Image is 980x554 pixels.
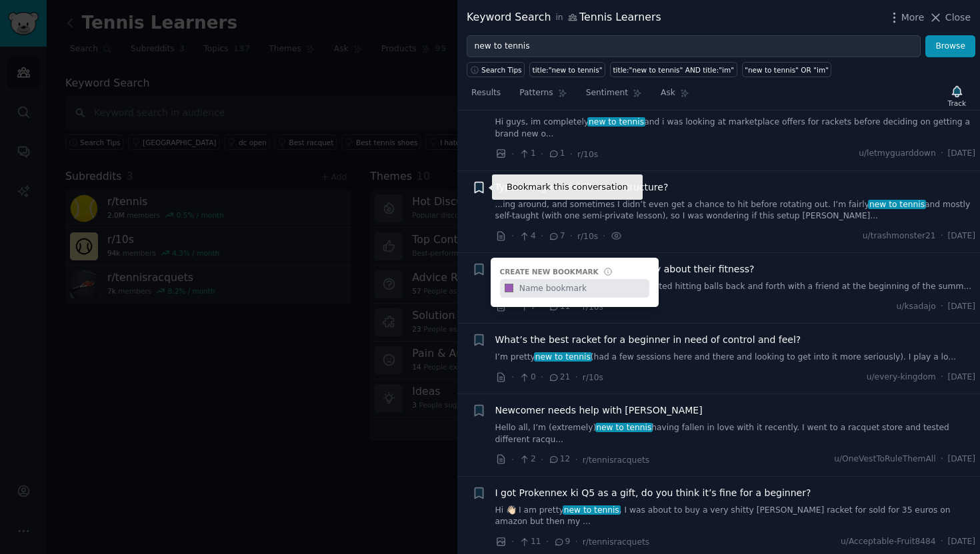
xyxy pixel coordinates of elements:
span: new to tennis [563,505,621,515]
span: u/Acceptable-Fruit8484 [841,536,936,548]
span: r/10s [583,302,603,312]
span: · [941,372,943,384]
span: 9 [553,536,570,548]
span: 1 [548,148,565,160]
a: I’m prettynew to tennis(had a few sessions here and there and looking to get into it more serious... [495,352,976,364]
span: · [941,453,943,465]
span: · [570,147,573,161]
a: "new to tennis" OR "im" [742,62,832,77]
div: Keyword Search Tennis Learners [467,9,661,26]
span: [DATE] [948,230,975,242]
div: title:"new to tennis" AND title:"im" [613,65,734,75]
span: Results [471,87,501,99]
span: 11 [519,536,541,548]
button: Browse [925,35,975,58]
span: Sentiment [586,87,628,99]
span: u/trashmonster21 [863,230,936,242]
span: in [555,12,563,24]
span: · [575,300,577,314]
span: · [603,229,605,243]
div: title:"new to tennis" [533,65,603,75]
span: · [570,229,573,243]
span: [DATE] [948,453,975,465]
a: Newcomer needs help with [PERSON_NAME] [495,404,703,417]
button: Track [943,82,971,110]
span: Ask [661,87,675,99]
span: 2 [519,453,535,465]
span: · [941,301,943,313]
a: I got Prokennex ki Q5 as a gift, do you think it’s fine for a beginner? [495,486,811,500]
a: I'm prettynew to tennis, having just started hitting balls back and forth with a friend at the be... [495,281,976,293]
span: · [541,147,543,161]
a: Hello all, I’m (extremely)new to tennishaving fallen in love with it recently. I went to a racque... [495,422,976,445]
button: Close [929,11,971,25]
span: [DATE] [948,536,975,548]
a: Typical beginner drill class structure? [495,180,669,194]
a: ...ing around, and sometimes I didn’t even get a chance to hit before rotating out. I’m fairlynew... [495,199,976,222]
span: u/every-kingdom [867,372,936,384]
a: Patterns [515,83,571,110]
span: 11 [548,301,570,313]
span: · [941,536,943,548]
a: Results [467,83,505,110]
span: 4 [519,230,535,242]
span: u/OneVestToRuleThemAll [834,453,935,465]
div: "new to tennis" OR "im" [745,65,829,75]
span: u/letmyguarddown [859,148,936,160]
span: u/ksadajo [897,301,936,313]
span: r/10s [577,150,598,159]
span: Patterns [519,87,553,99]
button: More [887,11,925,25]
span: · [511,453,514,467]
span: · [575,370,577,384]
span: [DATE] [948,301,975,313]
span: [DATE] [948,372,975,384]
a: Sentiment [581,83,647,110]
a: Hi 👋🏻 I am prettynew to tennis, I was about to buy a very shitty [PERSON_NAME] racket for sold fo... [495,505,976,528]
div: Create new bookmark [500,267,599,276]
a: Hi guys, im completelynew to tennisand i was looking at marketplace offers for rackets before dec... [495,117,976,140]
span: · [546,535,549,549]
div: Track [948,99,966,108]
span: 7 [548,230,565,242]
span: · [941,230,943,242]
span: · [541,300,543,314]
span: · [511,535,514,549]
span: new to tennis [595,423,653,432]
span: · [511,370,514,384]
span: r/tennisracquets [583,455,649,465]
span: · [541,370,543,384]
span: 7 [519,301,535,313]
span: r/tennisracquets [583,537,649,547]
button: Search Tips [467,62,525,77]
span: · [541,229,543,243]
input: Try a keyword related to your business [467,35,921,58]
input: Name bookmark [517,279,649,298]
span: 12 [548,453,570,465]
span: new to tennis [534,352,592,362]
span: · [511,147,514,161]
a: title:"new to tennis" AND title:"im" [610,62,737,77]
span: 0 [519,372,535,384]
span: · [511,229,514,243]
span: · [575,453,577,467]
span: [DATE] [948,148,975,160]
span: r/10s [583,373,603,382]
span: · [575,535,577,549]
span: 1 [519,148,535,160]
a: title:"new to tennis" [529,62,605,77]
span: Close [945,11,971,25]
span: new to tennis [868,200,926,209]
span: · [541,453,543,467]
span: More [901,11,925,25]
a: What’s the best racket for a beginner in need of control and feel? [495,333,801,347]
span: Search Tips [481,65,522,75]
span: 21 [548,372,570,384]
span: new to tennis [587,117,645,127]
span: · [941,148,943,160]
a: Ask [656,83,694,110]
